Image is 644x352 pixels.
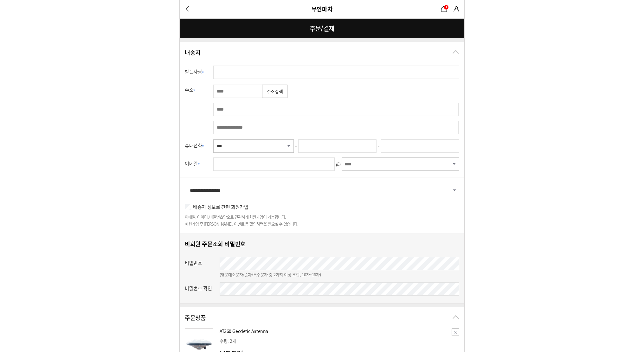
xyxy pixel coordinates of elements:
[185,48,201,57] h2: 배송지
[262,85,287,98] button: 주소검색
[220,272,459,278] span: (영문대소문자/숫자/특수문자 중 2가지 이상 조합, 10자~16자)
[183,4,192,14] a: 뒤로가기
[220,337,450,344] li: 수량: 2개
[213,139,459,153] div: - -
[446,5,447,9] span: 1
[220,328,450,335] strong: 상품명
[180,63,212,81] th: 받는사람
[193,89,195,91] span: 필수
[202,145,204,147] span: 필수
[180,18,464,38] h1: 주문/결제
[213,157,459,171] div: @
[198,163,200,165] span: 필수
[180,137,212,155] th: 휴대전화
[439,4,448,14] a: 장바구니1
[185,213,459,220] li: 이메일, 아이디, 비밀번호만으로 간편하게 회원가입이 가능합니다.
[185,240,246,248] h2: 비회원 주문조회 비밀번호
[312,5,332,13] a: 무인마차
[185,220,459,227] li: 회원가입 후 [PERSON_NAME], 이벤트 등 할인혜택을 받으실 수 있습니다.
[193,202,248,212] label: 배송지 정보로 간편 회원가입
[180,280,218,299] th: 비밀번호 확인
[202,71,204,73] span: 필수
[180,155,212,173] th: 이메일
[180,81,212,137] th: 주소
[220,328,268,334] a: AT360 Geodetic Antenna
[180,254,218,280] th: 비밀번호
[452,4,461,14] a: 로그인
[452,328,459,336] button: 삭제
[185,313,206,322] h2: 주문상품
